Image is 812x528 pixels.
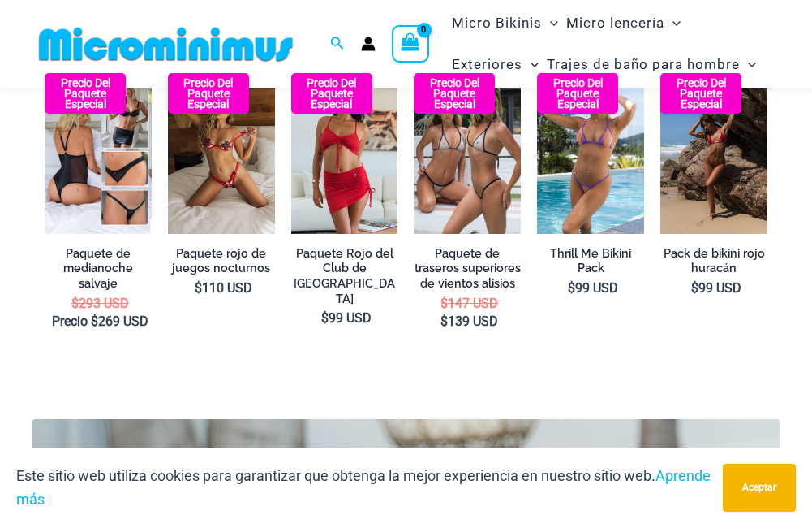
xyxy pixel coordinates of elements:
bdi: 293 USD [71,296,129,311]
b: Precio del paquete especial [168,78,249,110]
bdi: 139 USD [440,314,498,329]
span: Alternar menú [522,44,539,85]
span: Precio $ [52,314,98,329]
b: Precio del paquete especial [660,78,741,110]
span: $ [321,310,329,326]
img: MM SHOP LOGO PLANO [32,26,299,63]
a: Paquete Rojo del Club de [GEOGRAPHIC_DATA] [291,246,398,307]
img: Hurricane Red 3277 Tri Top 4277 Tanga Bottom 05 [660,73,767,234]
font: Micro lencería [566,15,664,31]
font: Exteriores [452,56,522,72]
a: Pack de bikini rojo huracán [660,246,767,276]
bdi: 110 USD [195,280,252,296]
span: Alternar menú [542,2,558,44]
span: $ [568,280,575,296]
a: Todos los estilos (1) Running Wild Midnight 1052 Top 6512 Bottom 04Running Wild Midnight 1052 Top... [45,73,152,234]
a: Night Games Bralette rojo 1133 6133 tanga 04 Night Games Red 1133 Bralette 6133 Thong 06Night Gam... [168,73,275,234]
span: $ [440,296,448,311]
span: $ [691,280,698,296]
bdi: 147 USD [440,296,498,311]
b: Precio del paquete especial [291,78,372,110]
span: $ [195,280,202,296]
bdi: 99 USD [321,310,372,326]
a: Paquete de traseros superiores de vientos alisios [414,246,521,292]
img: Bahama Club Rojo 9170 Crop Top 5404 Falda 01 [291,73,398,234]
a: Thrill Me Sweets 3155 Tri Top 4155 Tanga Bikini 05 Thrill Me Sweets 3155 Tri Top 4155 Thong Bikin... [537,73,644,234]
span: Alternar menú [664,2,681,44]
a: Paquete de medianoche salvaje [45,246,152,292]
span: $ [71,296,79,311]
b: Precio del paquete especial [414,78,495,110]
p: Este sitio web utiliza cookies para garantizar que obtenga la mejor experiencia en nuestro sitio ... [16,464,711,512]
a: Thrill Me Bikini Pack [537,246,644,276]
a: ExterioresMenu ToggleAlternar menú [448,44,543,85]
a: Bum Pack superior (1) Trade Winds IvoryInk 317 Top 453 Micro 03Trade Winds IvoryInk 317 Top 453 M... [414,73,521,234]
a: Bahama Club Rojo 9170 Crop Top 5404 Falda 01 Bahama Club Red 9170 Crop Top 5404 Skirt 05Bahama Cl... [291,73,398,234]
img: Todos los estilos (1) [45,73,152,234]
font: Micro Bikinis [452,15,542,31]
img: Thrill Me Sweets 3155 Tri Top 4155 Tanga Bikini 05 [537,73,644,234]
bdi: 269 USD [52,314,148,329]
a: Trajes de baño para hombreMenu ToggleAlternar menú [543,44,760,85]
bdi: 99 USD [691,280,741,296]
img: Night Games Bralette rojo 1133 6133 tanga 04 [168,73,275,234]
a: Enlace del icono de búsqueda [330,34,345,54]
span: $ [440,314,448,329]
a: Ver carrito de compras, vacío [392,25,429,63]
a: Hurricane Red 3277 Tri Top 4277 Tanga Bottom 05 Hurricane Red 3277 Tri Top 4277 Thong Bottom 06Hu... [660,73,767,234]
button: Aceptar [723,464,796,512]
b: Precio del paquete especial [537,78,618,110]
a: Micro lenceríaMenu ToggleAlternar menú [562,2,685,44]
a: Micro BikinisMenu ToggleAlternar menú [448,2,562,44]
img: Bum Pack superior (1) [414,73,521,234]
span: Alternar menú [740,44,756,85]
a: Enlace del icono de la cuenta [361,37,376,51]
font: Trajes de baño para hombre [547,56,740,72]
a: Paquete rojo de juegos nocturnos [168,246,275,276]
bdi: 99 USD [568,280,618,296]
b: Precio del paquete especial [45,78,126,110]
